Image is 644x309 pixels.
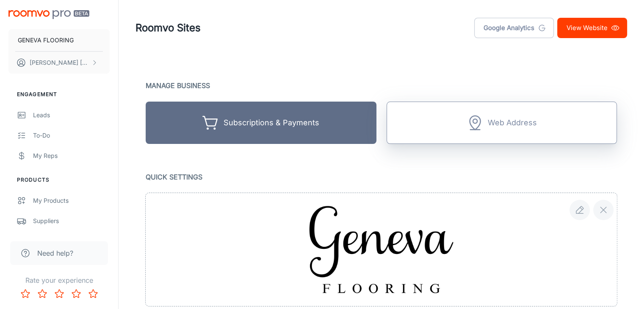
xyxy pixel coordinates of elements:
a: Google Analytics tracking code can be added using the Custom Code feature on this page [474,18,554,38]
p: GENEVA FLOORING [18,36,74,45]
img: Roomvo PRO Beta [8,10,89,19]
button: Subscriptions & Payments [146,102,376,144]
div: To-do [33,131,110,140]
button: GENEVA FLOORING [8,29,110,51]
p: Quick Settings [146,171,617,183]
div: My Products [33,196,110,205]
div: Unlock with subscription [387,102,617,144]
p: Rate your experience [7,275,111,285]
div: Subscriptions & Payments [224,116,319,130]
button: [PERSON_NAME] [PERSON_NAME] [8,52,110,74]
div: Suppliers [33,216,110,226]
img: file preview [300,196,463,303]
h1: Roomvo Sites [135,20,201,36]
span: Need help? [37,248,73,258]
div: Leads [33,110,110,120]
div: Web Address [488,116,537,130]
div: My Reps [33,151,110,160]
p: Manage Business [146,80,617,91]
button: Web Address [387,102,617,144]
p: [PERSON_NAME] [PERSON_NAME] [30,58,89,67]
button: Rate 5 star [85,285,102,302]
button: Rate 2 star [34,285,51,302]
button: Rate 1 star [17,285,34,302]
button: Rate 4 star [68,285,85,302]
a: View Website [557,18,627,38]
button: Rate 3 star [51,285,68,302]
